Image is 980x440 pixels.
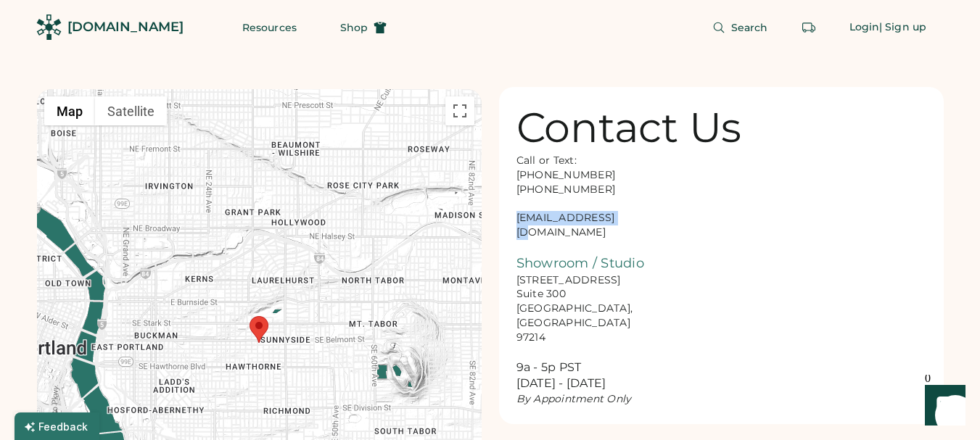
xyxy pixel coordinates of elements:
[516,154,662,407] div: Call or Text: [PHONE_NUMBER] [PHONE_NUMBER] [EMAIL_ADDRESS][DOMAIN_NAME] [STREET_ADDRESS] Suite 3...
[911,375,973,437] iframe: Front Chat
[849,20,880,35] div: Login
[44,96,95,125] button: Show street map
[516,104,742,151] div: Contact Us
[879,20,926,35] div: | Sign up
[516,255,644,271] font: Showroom / Studio
[340,22,368,33] span: Shop
[695,13,786,42] button: Search
[731,22,768,33] span: Search
[225,13,314,42] button: Resources
[445,96,474,125] button: Toggle fullscreen view
[95,96,167,125] button: Show satellite imagery
[67,18,184,36] div: [DOMAIN_NAME]
[36,14,62,40] img: Rendered Logo - Screens
[794,13,823,42] button: Retrieve an order
[323,13,404,42] button: Shop
[516,392,632,405] em: By Appointment Only
[516,360,606,391] font: 9a - 5p PST [DATE] - [DATE]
